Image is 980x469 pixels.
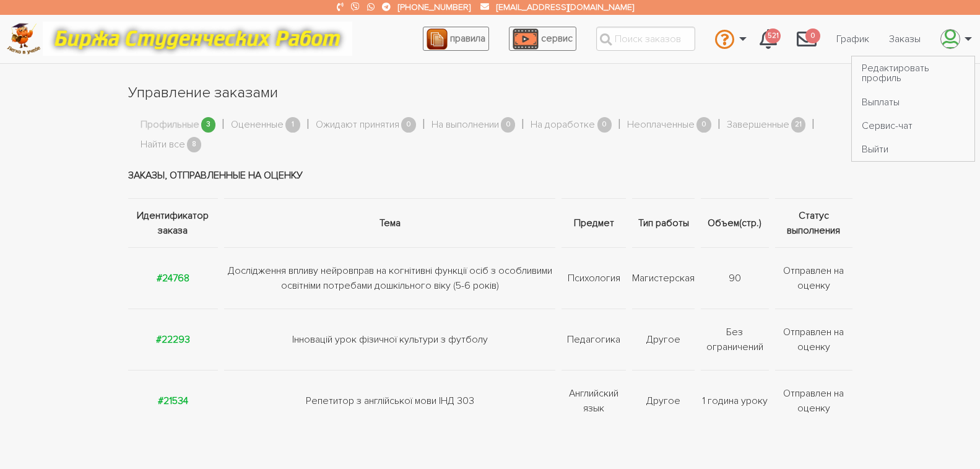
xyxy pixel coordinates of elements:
[128,152,852,199] td: Заказы, отправленные на оценку
[596,27,695,51] input: Поиск заказов
[221,199,559,248] th: Тема
[852,114,974,138] a: Сервис-чат
[558,248,629,309] td: Психология
[128,199,221,248] th: Идентификатор заказа
[201,117,216,133] span: 3
[558,370,629,432] td: Английский язык
[158,395,188,407] a: #21534
[629,248,698,309] td: Магистерская
[316,117,399,133] a: Ожидают принятия
[141,137,185,153] a: Найти все
[852,138,974,161] a: Выйти
[791,117,806,133] span: 21
[698,248,771,309] td: 90
[7,23,41,55] img: logo-c4363faeb99b52c628a42810ed6dfb4293a56d4e4775eb116515dfe7f33672af.png
[450,32,485,45] span: правила
[221,309,559,370] td: Інновацій урок фізичної культури з футболу
[879,27,930,51] a: Заказы
[698,309,771,370] td: Без ограничений
[156,333,190,346] a: #22293
[696,117,711,133] span: 0
[427,28,448,50] img: agreement_icon-feca34a61ba7f3d1581b08bc946b2ec1ccb426f67415f344566775c155b7f62c.png
[221,370,559,432] td: Репетитор з англійської мови ІНД 303
[187,137,202,152] span: 8
[285,117,300,133] span: 1
[627,117,695,133] a: Неоплаченные
[558,309,629,370] td: Педагогика
[787,22,826,56] a: 0
[772,309,852,370] td: Отправлен на оценку
[772,248,852,309] td: Отправлен на оценку
[497,2,634,12] a: [EMAIL_ADDRESS][DOMAIN_NAME]
[629,309,698,370] td: Другое
[128,82,852,103] h1: Управление заказами
[698,370,771,432] td: 1 година уроку
[852,56,974,90] a: Редактировать профиль
[501,117,516,133] span: 0
[765,28,781,44] span: 521
[698,199,771,248] th: Объем(стр.)
[629,199,698,248] th: Тип работы
[531,117,595,133] a: На доработке
[629,370,698,432] td: Другое
[772,370,852,432] td: Отправлен на оценку
[852,90,974,113] a: Выплаты
[509,27,576,51] a: сервис
[43,22,352,56] img: motto-12e01f5a76059d5f6a28199ef077b1f78e012cfde436ab5cf1d4517935686d32.gif
[141,117,199,133] a: Профильные
[541,32,573,45] span: сервис
[401,117,416,133] span: 0
[431,117,499,133] a: На выполнении
[221,248,559,309] td: Дослідження впливу нейровправ на когнітивні функції осіб з особливими освітніми потребами дошкіль...
[558,199,629,248] th: Предмет
[727,117,789,133] a: Завершенные
[513,28,539,50] img: play_icon-49f7f135c9dc9a03216cfdbccbe1e3994649169d890fb554cedf0eac35a01ba8.png
[157,272,189,284] a: #24768
[423,27,489,51] a: правила
[398,2,470,12] a: [PHONE_NUMBER]
[772,199,852,248] th: Статус выполнения
[805,28,820,44] span: 0
[826,27,879,51] a: График
[231,117,284,133] a: Оцененные
[597,117,612,133] span: 0
[750,22,787,56] a: 521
